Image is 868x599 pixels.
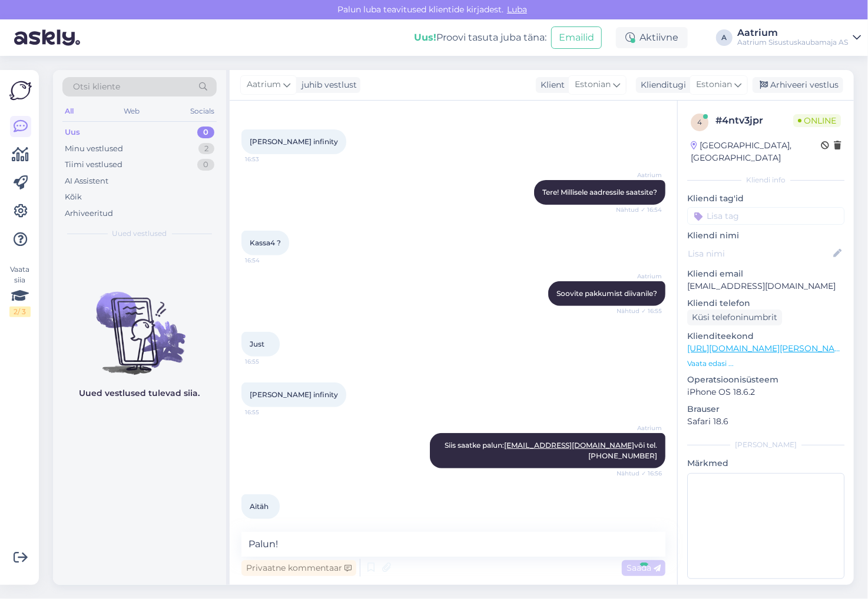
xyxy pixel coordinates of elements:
[617,469,662,478] span: Nähtud ✓ 16:56
[122,104,143,119] div: Web
[687,280,844,292] p: [EMAIL_ADDRESS][DOMAIN_NAME]
[687,415,844,428] p: Safari 18.6
[65,143,123,155] div: Minu vestlused
[691,139,821,164] div: [GEOGRAPHIC_DATA], [GEOGRAPHIC_DATA]
[542,188,657,197] span: Tere! Millisele aadressile saatsite?
[687,330,844,342] p: Klienditeekond
[687,268,844,280] p: Kliendi email
[618,424,662,432] span: Aatrium
[414,31,546,45] div: Proovi tasuta juba täna:
[715,114,793,128] div: # 4ntv3jpr
[687,374,844,386] p: Operatsioonisüsteem
[687,297,844,310] p: Kliendi telefon
[737,38,848,47] div: Aatrium Sisustuskaubamaja AS
[504,441,634,450] a: [EMAIL_ADDRESS][DOMAIN_NAME]
[62,104,76,119] div: All
[250,390,338,399] span: [PERSON_NAME] infinity
[414,32,436,43] b: Uus!
[687,358,844,369] p: Vaata edasi ...
[65,175,108,187] div: AI Assistent
[245,408,289,417] span: 16:55
[687,229,844,242] p: Kliendi nimi
[250,137,338,146] span: [PERSON_NAME] infinity
[753,77,843,93] div: Arhiveeri vestlus
[618,171,662,179] span: Aatrium
[9,79,32,102] img: Askly Logo
[65,208,113,219] div: Arhiveeritud
[688,247,831,260] input: Lisa nimi
[793,114,841,127] span: Online
[616,27,688,48] div: Aktiivne
[618,272,662,281] span: Aatrium
[445,441,659,460] span: Siis saatke palun: või tel. [PHONE_NUMBER]
[551,26,602,49] button: Emailid
[687,310,782,325] div: Küsi telefoninumbrit
[737,28,861,47] a: AatriumAatrium Sisustuskaubamaja AS
[716,29,733,46] div: A
[245,256,289,265] span: 16:54
[245,357,289,366] span: 16:55
[575,78,611,91] span: Estonian
[687,192,844,205] p: Kliendi tag'id
[556,289,657,298] span: Soovite pakkumist diivanile?
[687,175,844,185] div: Kliendi info
[250,340,264,348] span: Just
[112,228,167,239] span: Uued vestlused
[245,155,289,164] span: 16:53
[697,118,702,127] span: 4
[696,78,732,91] span: Estonian
[245,520,289,528] span: 16:58
[250,238,281,247] span: Kassa4 ?
[197,159,214,171] div: 0
[687,457,844,470] p: Märkmed
[617,307,662,315] span: Nähtud ✓ 16:55
[536,79,565,91] div: Klient
[197,127,214,138] div: 0
[65,191,82,203] div: Kõik
[188,104,217,119] div: Socials
[687,403,844,415] p: Brauser
[297,79,357,91] div: juhib vestlust
[687,440,844,450] div: [PERSON_NAME]
[687,343,850,354] a: [URL][DOMAIN_NAME][PERSON_NAME]
[73,81,120,93] span: Otsi kliente
[65,159,122,171] div: Tiimi vestlused
[503,4,531,15] span: Luba
[247,78,281,91] span: Aatrium
[79,387,200,400] p: Uued vestlused tulevad siia.
[9,307,31,317] div: 2 / 3
[616,205,662,214] span: Nähtud ✓ 16:54
[53,271,226,377] img: No chats
[9,264,31,317] div: Vaata siia
[198,143,214,155] div: 2
[687,386,844,398] p: iPhone OS 18.6.2
[737,28,848,38] div: Aatrium
[636,79,686,91] div: Klienditugi
[65,127,80,138] div: Uus
[687,207,844,225] input: Lisa tag
[250,502,269,511] span: Aitäh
